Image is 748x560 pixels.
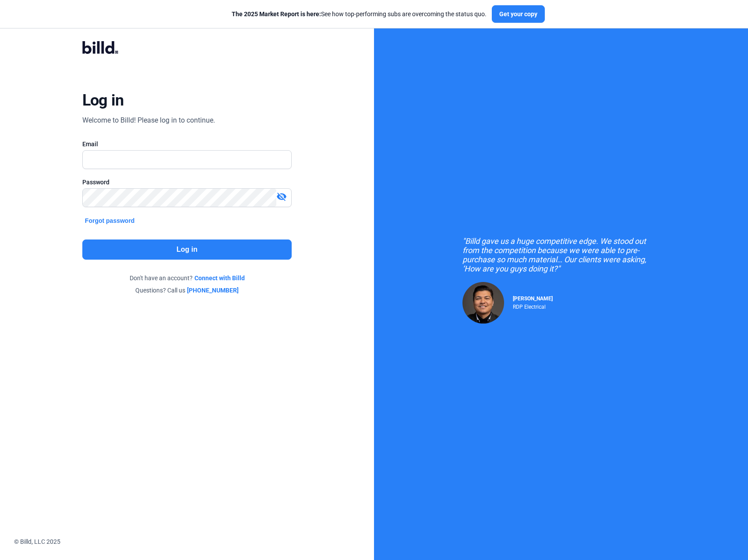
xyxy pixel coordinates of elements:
div: Password [82,178,292,187]
a: Connect with Billd [194,274,245,282]
div: Log in [82,91,124,110]
img: Raul Pacheco [462,282,504,324]
button: Log in [82,239,292,260]
div: See how top-performing subs are overcoming the status quo. [232,10,487,18]
div: "Billd gave us a huge competitive edge. We stood out from the competition because we were able to... [462,236,660,273]
div: Email [82,140,292,148]
button: Get your copy [492,5,545,23]
div: Don't have an account? [82,274,292,282]
div: Welcome to Billd! Please log in to continue. [82,115,215,126]
mat-icon: visibility_off [276,191,287,202]
div: RDP Electrical [513,302,553,310]
span: The 2025 Market Report is here: [232,11,321,18]
button: Forgot password [82,216,138,225]
a: [PHONE_NUMBER] [187,286,239,295]
span: [PERSON_NAME] [513,296,553,302]
div: Questions? Call us [82,286,292,295]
